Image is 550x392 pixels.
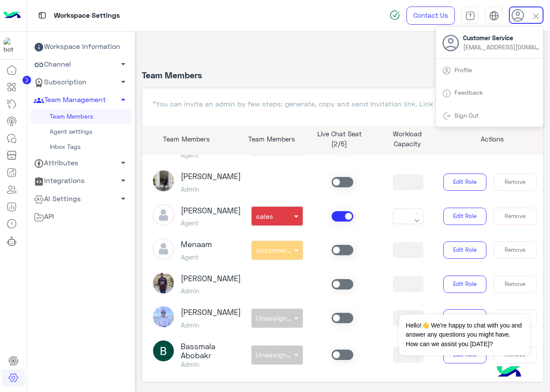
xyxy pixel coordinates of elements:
[461,6,479,25] a: tab
[3,6,21,25] img: Logo
[153,272,174,294] img: picture
[118,77,128,87] span: arrow_drop_down
[181,185,241,193] h5: Admin
[181,206,241,215] h3: [PERSON_NAME]
[181,240,212,249] h3: Menaam
[30,172,131,190] a: Integrations
[443,241,486,259] button: Edit Role
[493,208,537,225] button: Remove
[380,129,435,148] p: Workload Capacity
[181,253,212,261] h5: Agent
[312,139,367,149] p: (2/5)
[443,208,486,225] button: Edit Role
[30,74,131,91] a: Subscription
[153,204,174,226] img: defaultAdmin.png
[181,308,241,317] h3: [PERSON_NAME]
[442,66,451,75] img: tab
[30,91,131,109] a: Team Management
[118,59,128,69] span: arrow_drop_down
[118,157,128,168] span: arrow_drop_down
[443,174,486,191] button: Edit Role
[30,38,131,56] a: Workspace Information
[244,134,299,144] p: Team Members
[30,124,131,139] a: Agent settings
[448,134,537,144] p: Actions
[406,6,455,25] a: Contact Us
[493,276,537,293] button: Remove
[442,89,451,98] img: tab
[118,175,128,186] span: arrow_drop_down
[181,219,241,227] h5: Agent
[153,170,174,192] img: picture
[30,190,131,208] a: AI Settings
[443,276,486,293] button: Edit Role
[153,306,174,328] img: picture
[181,360,238,368] h5: Admin
[493,241,537,259] button: Remove
[454,112,479,119] a: Sign Out
[463,33,541,42] span: Customer Service
[181,274,241,283] h3: [PERSON_NAME]
[118,94,128,105] span: arrow_drop_up
[494,357,524,388] img: hulul-logo.png
[142,70,202,81] h4: Team Members
[181,151,241,159] h5: Agent
[493,174,537,191] button: Remove
[153,99,533,109] p: "You can invite an admin by few steps: generate, copy and send Invitation link. Link is valid for...
[118,193,128,204] span: arrow_drop_down
[489,11,499,21] img: tab
[256,212,273,220] span: sales
[465,11,475,21] img: tab
[54,10,120,22] p: Workspace Settings
[181,287,241,295] h5: Admin
[30,154,131,172] a: Attributes
[390,10,400,20] img: spinner
[181,172,241,181] h3: [PERSON_NAME]
[454,66,472,74] a: Profile
[34,211,54,222] span: API
[442,112,451,120] img: tab
[30,56,131,74] a: Channel
[463,42,541,51] span: [EMAIL_ADDRESS][DOMAIN_NAME]
[531,11,541,21] img: close
[153,238,174,260] img: defaultAdmin.png
[30,139,131,154] a: Inbox Tags
[3,38,19,53] img: 713415422032625
[181,321,241,329] h5: Admin
[312,129,367,139] p: Live Chat Seat
[30,109,131,124] a: Team Members
[454,89,483,96] a: Feedback
[142,134,231,144] p: Team Members
[30,208,131,225] a: API
[399,315,529,355] span: Hello!👋 We're happy to chat with you and answer any questions you might have. How can we assist y...
[181,342,238,360] h3: Bassmala Abobakr
[37,10,48,21] img: tab
[153,340,174,362] img: ACg8ocIr2bT89Q8dH2iTmHXrK821wSyjubqhsc36Xd4zxGSmY2_Upw=s96-c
